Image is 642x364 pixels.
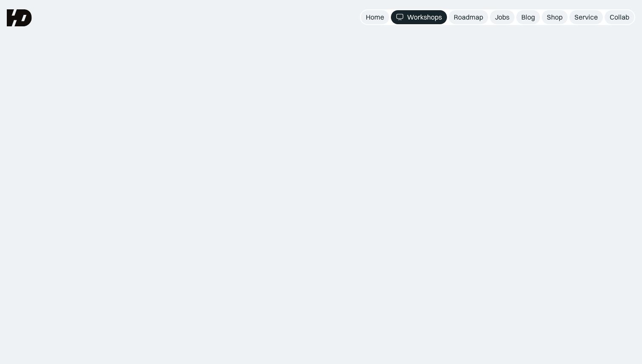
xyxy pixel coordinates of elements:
[490,10,515,24] a: Jobs
[574,13,598,22] div: Service
[449,10,488,24] a: Roadmap
[361,10,389,24] a: Home
[516,10,540,24] a: Blog
[610,13,629,22] div: Collab
[366,13,384,22] div: Home
[542,10,568,24] a: Shop
[454,13,483,22] div: Roadmap
[521,13,535,22] div: Blog
[407,13,442,22] div: Workshops
[605,10,634,24] a: Collab
[391,10,447,24] a: Workshops
[495,13,509,22] div: Jobs
[547,13,563,22] div: Shop
[569,10,603,24] a: Service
